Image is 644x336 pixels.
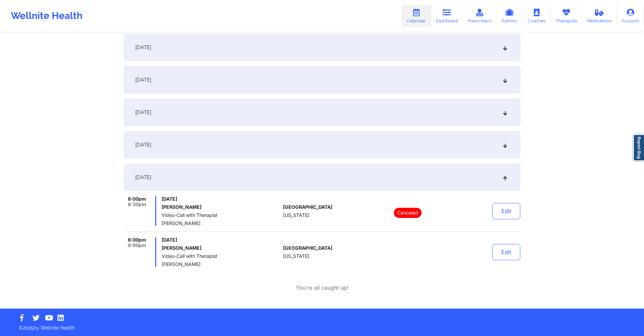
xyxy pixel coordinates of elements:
[617,5,644,27] a: Account
[162,253,280,259] span: Video-Call with Therapist
[135,174,151,181] span: [DATE]
[283,204,332,210] span: [GEOGRAPHIC_DATA]
[492,244,520,260] button: Edit
[128,243,146,248] span: 9:00pm
[394,208,422,218] p: Canceled
[162,245,280,251] h6: [PERSON_NAME]
[162,262,280,267] span: [PERSON_NAME]
[128,237,146,243] span: 8:00pm
[162,204,280,210] h6: [PERSON_NAME]
[463,5,497,27] a: Prescribers
[431,5,463,27] a: Dashboard
[283,245,332,251] span: [GEOGRAPHIC_DATA]
[135,141,151,148] span: [DATE]
[128,196,146,202] span: 8:00pm
[135,44,151,51] span: [DATE]
[492,203,520,219] button: Edit
[633,134,644,161] a: Report Bug
[402,5,431,27] a: Calendar
[162,237,280,243] span: [DATE]
[162,212,280,218] span: Video-Call with Therapist
[135,76,151,83] span: [DATE]
[283,212,309,218] span: [US_STATE]
[582,5,617,27] a: Medications
[283,253,309,259] span: [US_STATE]
[296,284,349,292] p: You're all caught up!
[14,320,630,331] p: © 2025 by Wellnite Health
[162,221,280,226] span: [PERSON_NAME]
[135,109,151,116] span: [DATE]
[496,5,523,27] a: Admins
[523,5,551,27] a: Coaches
[128,202,146,207] span: 8:30pm
[162,196,280,202] span: [DATE]
[551,5,582,27] a: Therapists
